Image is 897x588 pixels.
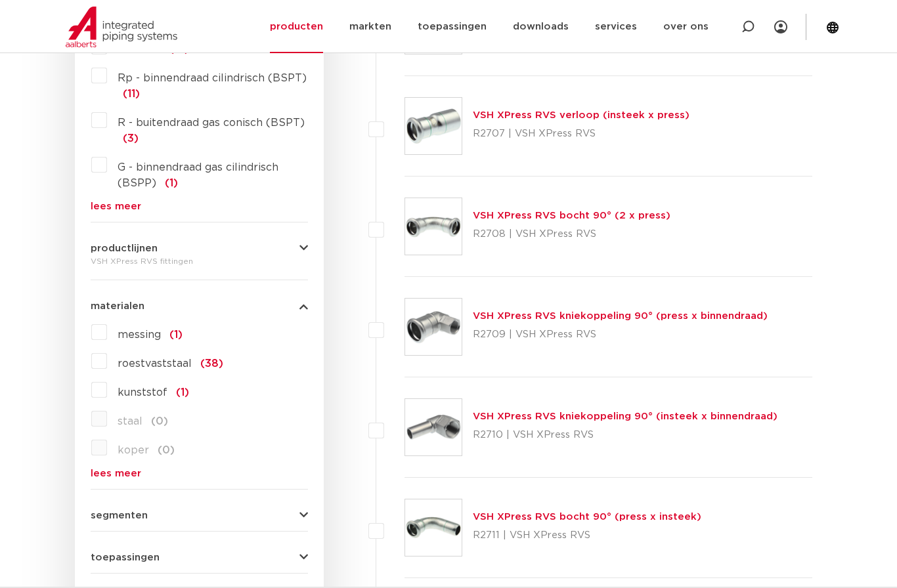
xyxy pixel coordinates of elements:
a: lees meer [91,201,308,211]
span: materialen [91,301,144,311]
span: (38) [200,358,223,369]
span: (3) [123,133,139,144]
span: (0) [158,445,175,455]
a: VSH XPress RVS bocht 90° (press x insteek) [473,512,701,522]
span: messing [118,329,161,340]
a: VSH XPress RVS kniekoppeling 90° (press x binnendraad) [473,311,768,321]
span: Rp - binnendraad cilindrisch (BSPT) [118,73,307,83]
span: kunststof [118,387,167,398]
span: R - buitendraad gas conisch (BSPT) [118,117,305,128]
button: materialen [91,301,308,311]
p: R2708 | VSH XPress RVS [473,224,670,245]
a: VSH XPress RVS verloop (insteek x press) [473,110,689,120]
span: staal [118,416,142,427]
span: buiseind [118,44,161,54]
button: segmenten [91,511,308,520]
button: toepassingen [91,553,308,562]
span: (1) [165,178,178,188]
span: (1) [176,387,189,398]
span: segmenten [91,511,148,520]
span: roestvaststaal [118,358,192,369]
p: R2707 | VSH XPress RVS [473,123,689,144]
div: VSH XPress RVS fittingen [91,253,308,269]
a: VSH XPress RVS bocht 90° (2 x press) [473,211,670,220]
img: Thumbnail for VSH XPress RVS bocht 90° (2 x press) [405,198,462,255]
p: R2710 | VSH XPress RVS [473,425,777,446]
img: Thumbnail for VSH XPress RVS bocht 90° (press x insteek) [405,499,462,556]
a: VSH XPress RVS kniekoppeling 90° (insteek x binnendraad) [473,411,777,421]
button: productlijnen [91,243,308,253]
span: (0) [151,416,168,427]
img: Thumbnail for VSH XPress RVS kniekoppeling 90° (press x binnendraad) [405,299,462,355]
span: G - binnendraad gas cilindrisch (BSPP) [118,162,278,188]
img: Thumbnail for VSH XPress RVS kniekoppeling 90° (insteek x binnendraad) [405,399,462,455]
span: (11) [123,89,140,99]
p: R2709 | VSH XPress RVS [473,324,768,345]
p: R2711 | VSH XPress RVS [473,525,701,546]
img: Thumbnail for VSH XPress RVS verloop (insteek x press) [405,98,462,154]
span: productlijnen [91,243,158,253]
span: (12) [169,44,189,54]
span: (1) [169,329,183,340]
span: koper [118,445,149,455]
span: toepassingen [91,553,160,562]
a: lees meer [91,469,308,478]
